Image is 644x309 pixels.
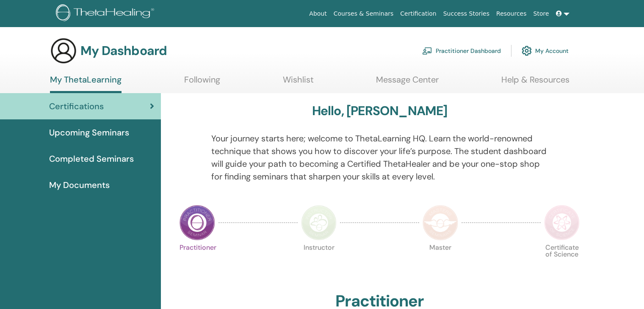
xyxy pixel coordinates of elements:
a: My ThetaLearning [50,74,122,93]
img: Certificate of Science [544,205,580,240]
a: Courses & Seminars [330,6,397,22]
img: logo.png [56,4,157,23]
span: Upcoming Seminars [49,126,129,139]
a: About [306,6,330,22]
span: Certifications [49,100,104,113]
img: chalkboard-teacher.svg [422,47,432,55]
p: Instructor [301,244,337,280]
img: Master [423,205,458,240]
a: Practitioner Dashboard [422,41,501,60]
a: Following [184,74,220,91]
p: Master [423,244,458,280]
p: Your journey starts here; welcome to ThetaLearning HQ. Learn the world-renowned technique that sh... [211,132,548,183]
img: Instructor [301,205,337,240]
a: Store [530,6,553,22]
a: Message Center [376,74,439,91]
h3: My Dashboard [80,43,167,58]
img: generic-user-icon.jpg [50,37,77,64]
a: Certification [397,6,439,22]
a: Help & Resources [501,74,569,91]
span: My Documents [49,179,110,191]
img: Practitioner [180,205,215,240]
img: cog.svg [522,44,532,58]
p: Certificate of Science [544,244,580,280]
a: Success Stories [440,6,493,22]
span: Completed Seminars [49,152,134,165]
a: My Account [522,41,569,60]
a: Resources [493,6,530,22]
p: Practitioner [180,244,215,280]
a: Wishlist [283,74,314,91]
h3: Hello, [PERSON_NAME] [312,103,448,119]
